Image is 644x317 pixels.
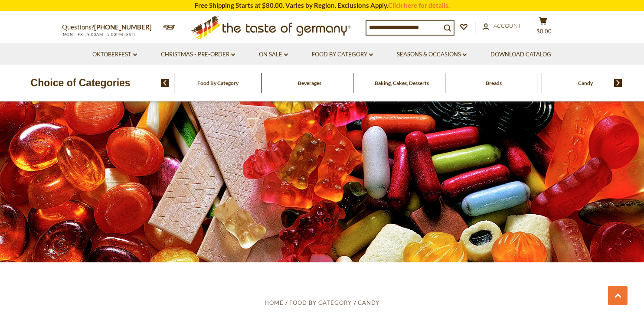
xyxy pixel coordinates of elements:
a: Christmas - PRE-ORDER [161,50,235,59]
button: $0.00 [530,17,556,39]
a: Food By Category [312,50,373,59]
a: Oktoberfest [92,50,137,59]
a: On Sale [259,50,288,59]
a: Home [265,299,284,306]
a: Candy [578,80,593,86]
a: Food By Category [289,299,352,306]
p: Questions? [62,22,158,33]
a: Download Catalog [490,50,551,59]
a: Seasons & Occasions [397,50,467,59]
a: Beverages [298,80,321,86]
a: Account [483,21,521,31]
a: Click here for details. [388,1,450,9]
a: Candy [358,299,379,306]
img: previous arrow [161,79,169,87]
span: Account [494,22,521,29]
a: [PHONE_NUMBER] [94,23,152,31]
img: next arrow [614,79,622,87]
a: Food By Category [197,80,239,86]
a: Breads [486,80,502,86]
a: Baking, Cakes, Desserts [375,80,429,86]
span: MON - FRI, 9:00AM - 5:00PM (EST) [62,32,136,37]
span: $0.00 [536,28,552,35]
